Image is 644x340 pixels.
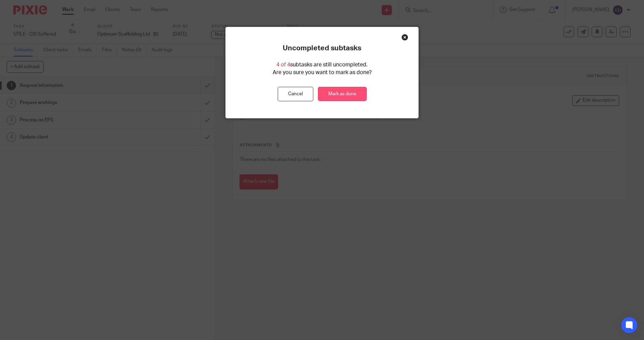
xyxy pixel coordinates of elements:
p: Are you sure you want to mark as done? [273,69,372,76]
div: Close this dialog window [401,34,408,41]
span: 4 of 4 [276,62,290,67]
p: Uncompleted subtasks [283,44,361,53]
button: Cancel [278,87,313,101]
p: subtasks are still uncompleted. [276,61,368,69]
a: Mark as done [318,87,367,101]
